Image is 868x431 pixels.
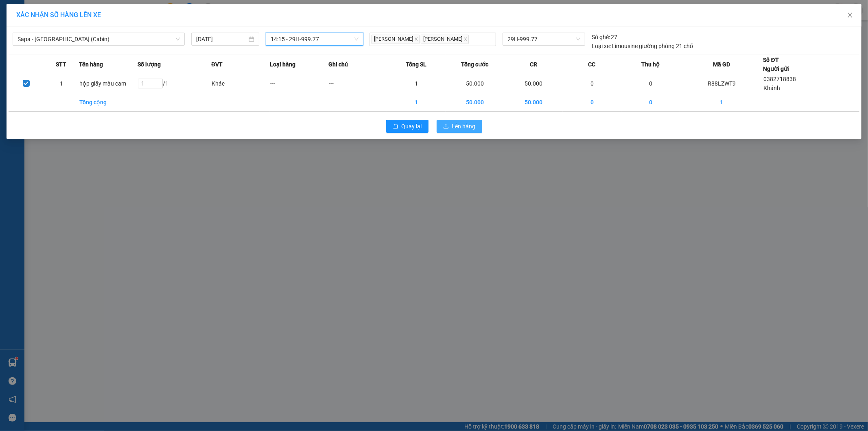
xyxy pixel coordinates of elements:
span: Số ghế: [592,33,610,42]
span: Ghi chú [328,60,348,69]
span: CC [588,60,596,69]
td: 0 [563,74,621,93]
span: Khánh [764,85,781,91]
span: 14:15 - 29H-999.77 [271,33,359,45]
span: [PERSON_NAME] [421,35,469,44]
td: 0 [621,74,680,93]
span: Tổng SL [406,60,426,69]
td: 50.000 [504,93,563,112]
span: Loại xe: [592,42,611,51]
b: [DOMAIN_NAME] [109,7,197,20]
img: logo.jpg [4,7,45,47]
td: Tổng cộng [79,93,138,112]
td: / 1 [138,74,211,93]
div: 27 [592,33,618,42]
span: Loại hàng [270,60,295,69]
span: close [464,37,468,41]
span: rollback [393,123,398,130]
td: 1 [387,93,446,112]
button: Close [839,4,861,27]
b: Sao Việt [49,19,99,33]
span: upload [443,123,449,130]
td: hộp giấy màu cam [79,74,138,93]
span: Số lượng [138,60,161,69]
td: Khác [211,74,270,93]
span: 0382718838 [764,76,796,82]
span: XÁC NHẬN SỐ HÀNG LÊN XE [16,11,101,19]
td: R88LZWT9 [680,74,763,93]
input: 14/08/2025 [196,35,247,44]
td: 1 [680,93,763,112]
button: rollbackQuay lại [386,120,429,133]
span: Sapa - Hà Nội (Cabin) [17,33,180,45]
span: Quay lại [402,122,422,131]
span: close [847,12,853,18]
td: 50.000 [446,74,504,93]
span: Mã GD [713,60,730,69]
span: Lên hàng [452,122,476,131]
span: Tên hàng [79,60,103,69]
span: STT [56,60,66,69]
td: 50.000 [446,93,504,112]
h2: VP Nhận: VP 7 [PERSON_NAME] [43,47,197,99]
div: Số ĐT Người gửi [763,55,789,73]
td: 50.000 [504,74,563,93]
span: 29H-999.77 [507,33,580,45]
span: Tổng cước [461,60,488,69]
div: Limousine giường phòng 21 chỗ [592,42,693,51]
td: 1 [387,74,446,93]
button: uploadLên hàng [437,120,482,133]
h2: A5KBRMHP [4,47,66,61]
span: close [414,37,418,41]
td: --- [328,74,387,93]
span: [PERSON_NAME] [372,35,420,44]
td: 1 [44,74,79,93]
td: --- [270,74,328,93]
span: CR [530,60,537,69]
td: 0 [621,93,680,112]
td: 0 [563,93,621,112]
span: Thu hộ [641,60,660,69]
span: ĐVT [211,60,223,69]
